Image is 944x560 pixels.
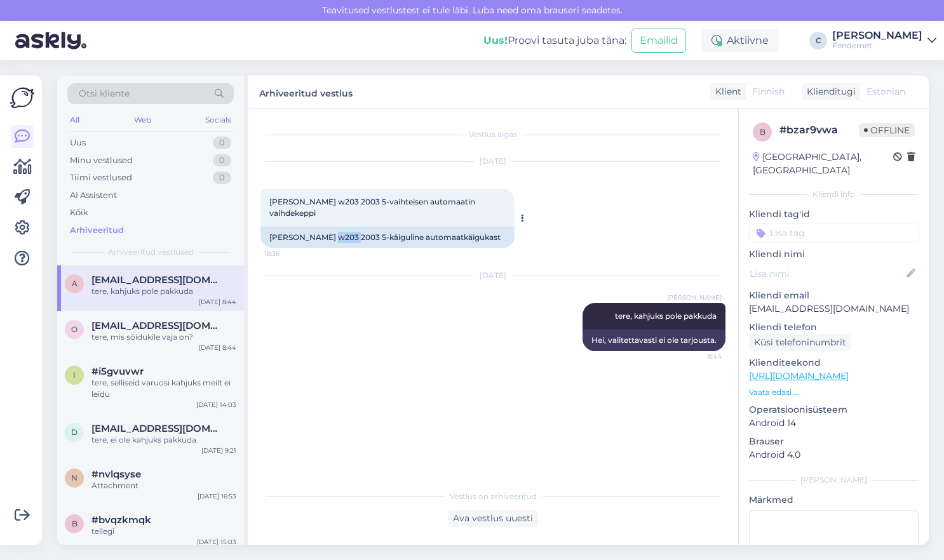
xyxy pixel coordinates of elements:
[91,526,236,537] div: teilegi
[70,137,86,149] div: Uus
[749,403,919,417] p: Operatsioonisüsteem
[749,223,919,243] input: Lisa tag
[631,29,686,53] button: Emailid
[749,493,919,507] p: Märkmed
[701,29,779,52] div: Aktiivne
[483,34,508,46] b: Uus!
[710,85,741,98] div: Klient
[483,33,626,48] div: Proovi tasuta juba täna:
[70,189,117,202] div: AI Assistent
[264,249,312,258] span: 18:38
[70,206,88,219] div: Kõik
[832,30,936,51] a: [PERSON_NAME]Fendernet
[71,324,78,334] span: o
[201,446,236,455] div: [DATE] 9:21
[760,127,765,137] span: b
[749,334,851,351] div: Küsi telefoninumbrit
[749,356,919,370] p: Klienditeekond
[260,270,725,281] div: [DATE]
[213,171,231,184] div: 0
[213,154,231,167] div: 0
[779,123,859,138] div: # bzar9vwa
[91,423,224,434] span: d2nielkala@gmail.com
[749,435,919,448] p: Brauser
[269,197,477,218] span: [PERSON_NAME] w203 2003 5-vaihteisen automaatin vaihdekeppi
[91,434,236,446] div: tere, ei ole kahjuks pakkuda.
[91,480,236,491] div: Attachment
[583,330,725,351] div: Hei, valitettavasti ei ole tarjousta.
[260,129,725,140] div: Vestlus algas
[749,448,919,462] p: Android 4.0
[91,469,141,480] span: #nvlqsyse
[749,474,919,486] div: [PERSON_NAME]
[749,189,919,200] div: Kliendi info
[79,87,130,100] span: Otsi kliente
[809,32,827,50] div: C
[67,112,82,128] div: All
[91,286,236,297] div: tere, kahjuks pole pakkuda
[749,248,919,261] p: Kliendi nimi
[752,85,785,98] span: Finnish
[213,137,231,149] div: 0
[260,156,725,167] div: [DATE]
[667,293,722,302] span: [PERSON_NAME]
[749,289,919,302] p: Kliendi email
[91,377,236,400] div: tere, selliseid varuosi kahjuks meilt ei leidu
[674,352,722,361] span: 8:44
[615,311,717,321] span: tere, kahjuks pole pakkuda
[71,427,78,437] span: d
[832,41,922,51] div: Fendernet
[91,274,224,286] span: antero.hovila@a-hovila.fi
[448,510,538,527] div: Ava vestlus uuesti
[450,491,537,502] span: Vestlus on arhiveeritud
[749,370,849,382] a: [URL][DOMAIN_NAME]
[71,473,78,483] span: n
[259,83,353,100] label: Arhiveeritud vestlus
[91,320,224,331] span: one62@list.ru
[866,85,905,98] span: Estonian
[260,227,515,248] div: [PERSON_NAME] w203 2003 5-käiguline automaatkäigukast
[10,86,34,110] img: Askly Logo
[72,519,78,528] span: b
[131,112,154,128] div: Web
[199,343,236,352] div: [DATE] 8:44
[203,112,234,128] div: Socials
[832,30,922,41] div: [PERSON_NAME]
[70,224,124,237] div: Arhiveeritud
[859,123,915,137] span: Offline
[802,85,856,98] div: Klienditugi
[749,302,919,316] p: [EMAIL_ADDRESS][DOMAIN_NAME]
[197,537,236,547] div: [DATE] 15:03
[196,400,236,410] div: [DATE] 14:03
[72,279,78,288] span: a
[753,150,893,177] div: [GEOGRAPHIC_DATA], [GEOGRAPHIC_DATA]
[749,321,919,334] p: Kliendi telefon
[749,417,919,430] p: Android 14
[749,208,919,221] p: Kliendi tag'id
[91,366,144,377] span: #i5gvuvwr
[199,297,236,307] div: [DATE] 8:44
[198,491,236,501] div: [DATE] 16:53
[91,514,151,526] span: #bvqzkmqk
[749,387,919,398] p: Vaata edasi ...
[750,267,904,281] input: Lisa nimi
[70,154,133,167] div: Minu vestlused
[70,171,132,184] div: Tiimi vestlused
[91,331,236,343] div: tere, mis sõidukile vaja on?
[108,246,194,258] span: Arhiveeritud vestlused
[73,370,76,380] span: i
